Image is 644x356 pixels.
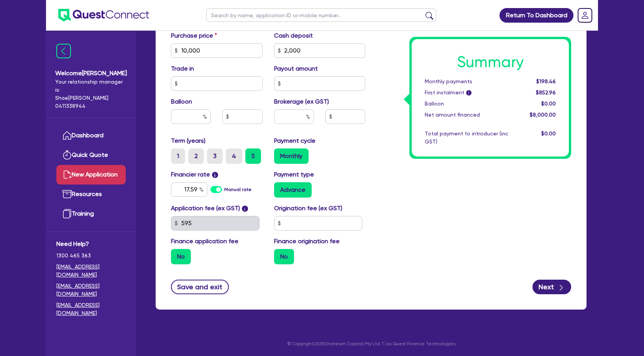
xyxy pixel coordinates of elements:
div: First instalment [419,89,514,97]
span: Your relationship manager is: Shae [PERSON_NAME] 0411338944 [55,78,127,110]
label: Monthly [274,148,309,164]
a: Resources [56,185,126,204]
label: Payment cycle [274,136,315,145]
label: 3 [207,148,223,164]
div: Net amount financed [419,111,514,119]
a: [EMAIL_ADDRESS][DOMAIN_NAME] [56,263,126,279]
h1: Summary [425,53,556,71]
span: i [466,91,472,96]
button: Next [532,280,571,294]
a: [EMAIL_ADDRESS][DOMAIN_NAME] [56,301,126,317]
div: Monthly payments [419,77,514,86]
a: Return To Dashboard [499,8,573,23]
label: Balloon [171,97,192,106]
img: quick-quote [62,150,72,160]
div: Total payment to introducer (inc GST) [419,130,514,146]
img: resources [62,190,72,199]
span: $852.96 [536,89,556,96]
label: Financier rate [171,170,218,179]
label: 2 [188,148,204,164]
label: Trade in [171,64,194,73]
span: Need Help? [56,239,126,249]
span: $0.00 [541,130,556,137]
span: Welcome [PERSON_NAME] [55,69,127,78]
a: Training [56,204,126,224]
p: © Copyright 2025 Oneteam Capital Pty Ltd T/as Quest Finance Technologies [150,340,592,347]
div: Balloon [419,100,514,108]
span: i [242,206,248,212]
label: 4 [226,148,242,164]
label: Application fee (ex GST) [171,204,240,213]
input: Search by name, application ID or mobile number... [206,8,436,22]
label: Term (years) [171,136,205,145]
label: Payout amount [274,64,318,73]
img: quest-connect-logo-blue [58,9,149,21]
img: icon-menu-close [56,44,71,58]
button: Save and exit [171,280,229,294]
label: 5 [245,148,261,164]
label: Finance application fee [171,237,238,246]
img: new-application [62,170,72,179]
label: No [171,249,191,264]
a: [EMAIL_ADDRESS][DOMAIN_NAME] [56,282,126,298]
label: Manual rate [224,186,251,193]
span: 1300 465 363 [56,252,126,260]
a: Dropdown toggle [575,5,595,25]
label: No [274,249,294,264]
span: $0.00 [541,101,556,107]
label: Finance origination fee [274,237,340,246]
label: Advance [274,182,312,198]
label: Origination fee (ex GST) [274,204,342,213]
label: 1 [171,148,185,164]
img: training [62,209,72,218]
span: $8,000.00 [530,112,556,118]
label: Payment type [274,170,314,179]
a: New Application [56,165,126,185]
label: Brokerage (ex GST) [274,97,329,106]
a: Dashboard [56,126,126,145]
label: Purchase price [171,31,217,40]
span: $198.46 [536,78,556,84]
label: Cash deposit [274,31,313,40]
a: Quick Quote [56,145,126,165]
span: i [212,172,218,178]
